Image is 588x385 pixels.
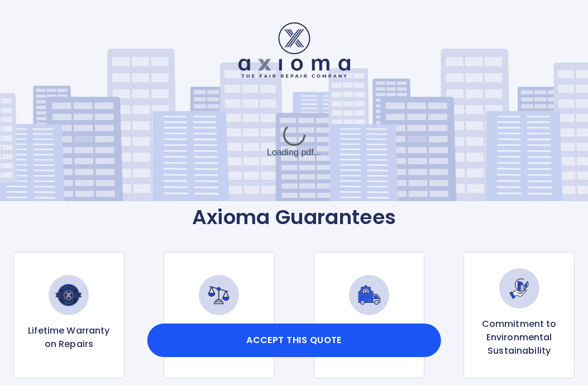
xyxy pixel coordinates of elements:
[349,275,389,315] img: Mobile Repair Services
[147,324,441,357] button: Accept this Quote
[199,275,239,315] img: Fair Pricing with No Hidden Fees
[211,113,378,169] div: Loading pdf...
[49,275,89,315] img: Lifetime Warranty on Repairs
[473,317,565,358] p: Commitment to Environmental Sustainability
[238,22,350,78] img: Logo
[13,205,575,230] p: Axioma Guarantees
[23,324,115,351] p: Lifetime Warranty on Repairs
[499,268,539,308] img: Commitment to Environmental Sustainability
